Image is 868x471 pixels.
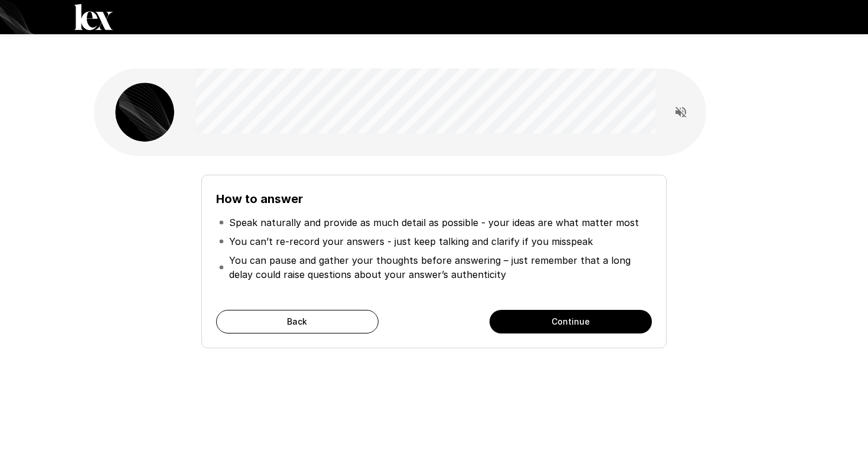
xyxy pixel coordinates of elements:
img: lex_avatar2.png [115,83,174,142]
b: How to answer [216,192,303,206]
p: You can pause and gather your thoughts before answering – just remember that a long delay could r... [229,253,650,282]
button: Back [216,310,378,333]
p: You can’t re-record your answers - just keep talking and clarify if you misspeak [229,234,593,248]
button: Continue [490,310,652,333]
button: Read questions aloud [669,100,693,124]
p: Speak naturally and provide as much detail as possible - your ideas are what matter most [229,215,639,230]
